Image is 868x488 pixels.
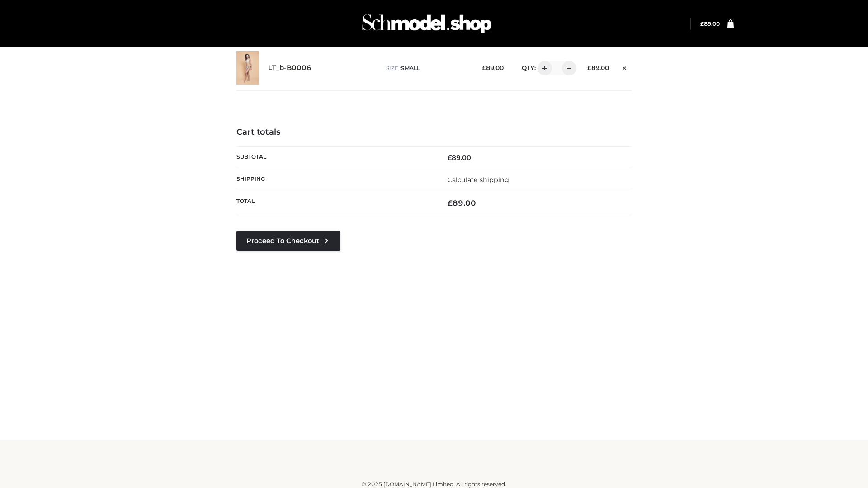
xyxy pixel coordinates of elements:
bdi: 89.00 [482,64,504,71]
span: £ [587,64,591,71]
a: £89.00 [700,20,720,27]
a: Calculate shipping [448,176,509,184]
bdi: 89.00 [587,64,609,71]
bdi: 89.00 [448,154,471,162]
img: LT_b-B0006 - SMALL [236,51,259,85]
span: £ [448,198,453,207]
h4: Cart totals [236,127,632,137]
a: Remove this item [618,61,632,73]
div: QTY: [513,61,573,75]
th: Total [236,191,434,215]
img: Schmodel Admin 964 [359,6,495,42]
bdi: 89.00 [700,20,720,27]
span: £ [700,20,704,27]
a: Proceed to Checkout [236,231,340,251]
th: Shipping [236,169,434,191]
a: LT_b-B0006 [268,64,311,72]
span: £ [482,64,486,71]
p: size : [386,64,468,72]
th: Subtotal [236,146,434,169]
span: SMALL [401,65,420,71]
bdi: 89.00 [448,198,476,207]
span: £ [448,154,452,162]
